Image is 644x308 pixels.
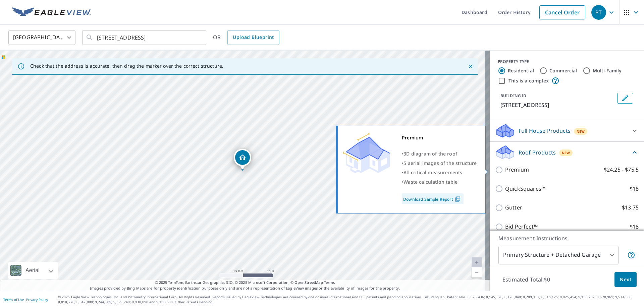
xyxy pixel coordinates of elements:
p: Estimated Total: $0 [497,272,555,287]
div: Primary Structure + Detached Garage [498,246,619,264]
p: $13.75 [622,203,639,212]
div: Roof ProductsNew [495,144,639,160]
img: Premium [343,133,390,173]
span: New [577,129,585,134]
label: Residential [508,67,534,74]
p: Check that the address is accurate, then drag the marker over the correct structure. [30,63,223,69]
p: © 2025 Eagle View Technologies, Inc. and Pictometry International Corp. All Rights Reserved. Repo... [58,295,641,305]
span: Upload Blueprint [233,33,274,42]
span: 5 aerial images of the structure [404,160,477,166]
p: | [3,298,48,302]
p: Gutter [505,203,522,212]
div: Full House ProductsNew [495,123,639,139]
p: Measurement Instructions [498,234,635,242]
div: PROPERTY TYPE [498,59,636,65]
button: Next [614,272,637,287]
div: PT [591,5,606,20]
input: Search by address or latitude-longitude [97,28,193,47]
a: Current Level 20, Zoom In Disabled [472,257,482,267]
p: Full House Products [519,127,571,135]
div: OR [213,30,279,45]
div: [GEOGRAPHIC_DATA] [8,28,75,47]
div: • [402,159,477,168]
label: Commercial [549,67,577,74]
img: EV Logo [12,7,91,17]
a: OpenStreetMap [294,280,323,285]
p: QuickSquares™ [505,185,545,193]
p: $18 [630,185,639,193]
div: Dropped pin, building 1, Residential property, 348 Commercial St Boston, MA 02109 [234,149,251,170]
a: Download Sample Report [402,193,464,204]
a: Current Level 20, Zoom Out [472,267,482,278]
p: Premium [505,166,529,174]
div: Aerial [8,262,58,279]
span: Your report will include the primary structure and a detached garage if one exists. [627,251,635,259]
p: [STREET_ADDRESS] [500,101,614,109]
div: • [402,177,477,187]
a: Upload Blueprint [227,30,279,45]
label: Multi-Family [593,67,622,74]
button: Edit building 1 [617,93,633,104]
a: Terms [324,280,335,285]
label: This is a complex [508,77,549,84]
span: © 2025 TomTom, Earthstar Geographics SIO, © 2025 Microsoft Corporation, © [155,280,335,286]
p: Roof Products [519,148,556,157]
span: 3D diagram of the roof [404,150,457,157]
div: • [402,149,477,159]
a: Cancel Order [539,5,585,19]
p: BUILDING ID [500,93,526,99]
a: Terms of Use [3,297,24,302]
p: $24.25 - $75.5 [604,166,639,174]
a: Privacy Policy [26,297,48,302]
p: Bid Perfect™ [505,223,538,231]
span: All critical measurements [404,169,462,176]
span: New [562,150,570,156]
img: Pdf Icon [453,196,462,202]
span: Waste calculation table [404,179,458,185]
div: Aerial [23,262,42,279]
span: Next [620,275,631,284]
div: Premium [402,133,477,142]
p: $18 [630,223,639,231]
div: • [402,168,477,177]
button: Close [466,62,475,71]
